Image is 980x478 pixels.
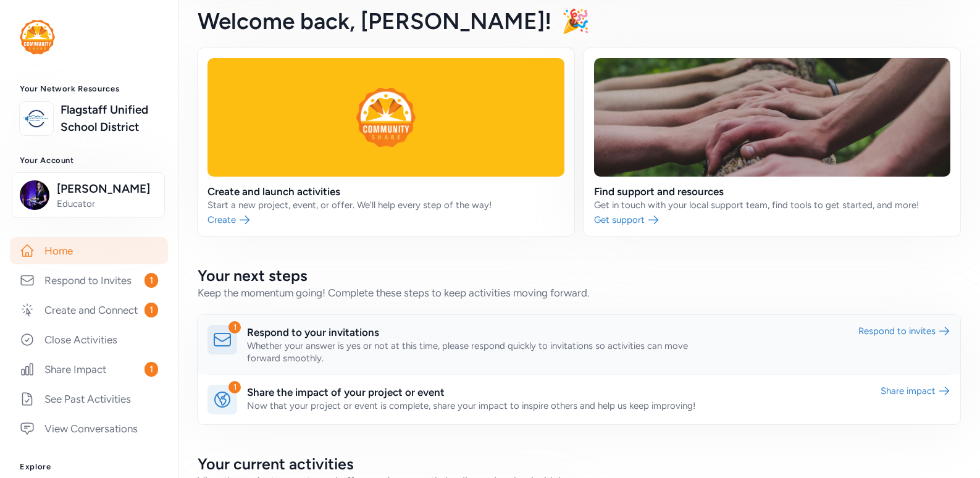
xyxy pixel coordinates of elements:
span: 1 [144,273,158,288]
h2: Your next steps [198,266,960,285]
a: Respond to Invites1 [10,267,168,294]
a: Home [10,237,168,264]
span: 🎉 [561,7,590,35]
span: Welcome back , [PERSON_NAME]! [198,7,551,35]
button: [PERSON_NAME]Educator [12,172,165,218]
h3: Explore [20,462,158,472]
a: Create and Connect1 [10,296,168,324]
h3: Your Account [20,156,158,166]
h2: Your current activities [198,454,960,474]
img: logo [23,105,50,132]
span: 1 [144,303,158,317]
span: 1 [144,362,158,377]
a: Flagstaff Unified School District [61,101,158,136]
a: See Past Activities [10,385,168,413]
span: [PERSON_NAME] [57,180,157,198]
a: View Conversations [10,415,168,442]
div: Keep the momentum going! Complete these steps to keep activities moving forward. [198,285,960,300]
div: 1 [228,381,241,393]
a: Share Impact1 [10,356,168,383]
span: Educator [57,198,157,210]
img: logo [20,20,55,54]
a: Close Activities [10,326,168,353]
div: 1 [228,321,241,333]
h3: Your Network Resources [20,84,158,94]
